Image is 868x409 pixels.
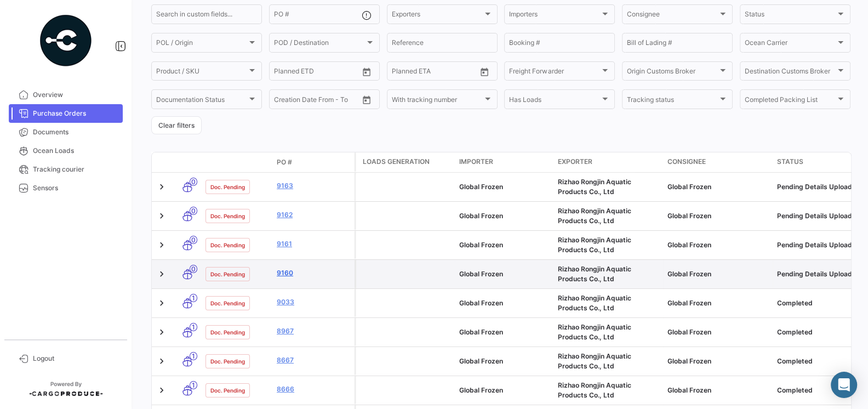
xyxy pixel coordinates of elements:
[151,116,202,134] button: Clear filters
[156,327,167,338] a: Expand/Collapse Row
[831,372,857,398] div: Abrir Intercom Messenger
[33,183,118,193] span: Sensors
[745,41,836,48] span: Ocean Carrier
[356,152,455,172] datatable-header-cell: Loads generation
[156,181,167,192] a: Expand/Collapse Row
[190,236,197,244] span: 0
[210,270,245,279] span: Doc. Pending
[174,158,201,167] datatable-header-cell: Transport mode
[509,69,600,77] span: Freight Forwarder
[392,69,407,77] input: From
[558,381,631,399] span: Rizhao Rongjin Aquatic Products Co., Ltd
[156,97,247,105] span: Documentation Status
[190,207,197,215] span: 0
[201,158,272,167] datatable-header-cell: Doc. Status
[9,179,123,197] a: Sensors
[509,12,600,20] span: Importers
[667,328,711,336] span: Global Frozen
[627,12,718,20] span: Consignee
[190,265,197,273] span: 0
[156,356,167,367] a: Expand/Collapse Row
[190,178,197,186] span: 0
[277,239,350,249] a: 9161
[9,160,123,179] a: Tracking courier
[210,183,245,191] span: Doc. Pending
[277,297,350,307] a: 9033
[156,41,247,48] span: POL / Origin
[459,157,493,167] span: Importer
[272,153,355,172] datatable-header-cell: PO #
[190,294,197,302] span: 1
[459,183,503,191] span: Global Frozen
[558,207,631,225] span: Rizhao Rongjin Aquatic Products Co., Ltd
[558,265,631,283] span: Rizhao Rongjin Aquatic Products Co., Ltd
[210,299,245,308] span: Doc. Pending
[667,270,711,278] span: Global Frozen
[745,69,836,77] span: Destination Customs Broker
[297,97,337,105] input: To
[156,385,167,396] a: Expand/Collapse Row
[667,183,711,191] span: Global Frozen
[777,157,803,167] span: Status
[9,141,123,160] a: Ocean Loads
[156,269,167,280] a: Expand/Collapse Row
[9,104,123,123] a: Purchase Orders
[33,127,118,137] span: Documents
[476,64,493,80] button: Open calendar
[358,92,375,108] button: Open calendar
[38,13,93,68] img: powered-by.png
[627,97,718,105] span: Tracking status
[190,323,197,331] span: 1
[509,97,600,105] span: Has Loads
[667,386,711,394] span: Global Frozen
[627,69,718,77] span: Origin Customs Broker
[558,178,631,196] span: Rizhao Rongjin Aquatic Products Co., Ltd
[558,157,592,167] span: Exporter
[33,146,118,156] span: Ocean Loads
[277,157,292,167] span: PO #
[415,69,455,77] input: To
[459,357,503,365] span: Global Frozen
[156,240,167,251] a: Expand/Collapse Row
[663,152,773,172] datatable-header-cell: Consignee
[392,97,483,105] span: With tracking number
[210,386,245,395] span: Doc. Pending
[667,212,711,220] span: Global Frozen
[459,328,503,336] span: Global Frozen
[33,354,118,363] span: Logout
[190,381,197,389] span: 1
[274,41,365,48] span: POD / Destination
[277,210,350,220] a: 9162
[392,12,483,20] span: Exporters
[558,236,631,254] span: Rizhao Rongjin Aquatic Products Co., Ltd
[459,212,503,220] span: Global Frozen
[156,298,167,309] a: Expand/Collapse Row
[156,211,167,221] a: Expand/Collapse Row
[297,69,337,77] input: To
[459,299,503,307] span: Global Frozen
[667,157,706,167] span: Consignee
[277,355,350,365] a: 8667
[558,352,631,370] span: Rizhao Rongjin Aquatic Products Co., Ltd
[455,152,553,172] datatable-header-cell: Importer
[33,90,118,100] span: Overview
[274,97,289,105] input: From
[277,181,350,191] a: 9163
[558,294,631,312] span: Rizhao Rongjin Aquatic Products Co., Ltd
[33,164,118,174] span: Tracking courier
[210,212,245,220] span: Doc. Pending
[459,270,503,278] span: Global Frozen
[459,241,503,249] span: Global Frozen
[363,157,430,167] span: Loads generation
[210,241,245,249] span: Doc. Pending
[33,109,118,118] span: Purchase Orders
[667,357,711,365] span: Global Frozen
[459,386,503,394] span: Global Frozen
[274,69,289,77] input: From
[745,97,836,105] span: Completed Packing List
[156,69,247,77] span: Product / SKU
[210,328,245,337] span: Doc. Pending
[190,352,197,360] span: 1
[553,152,663,172] datatable-header-cell: Exporter
[358,64,375,80] button: Open calendar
